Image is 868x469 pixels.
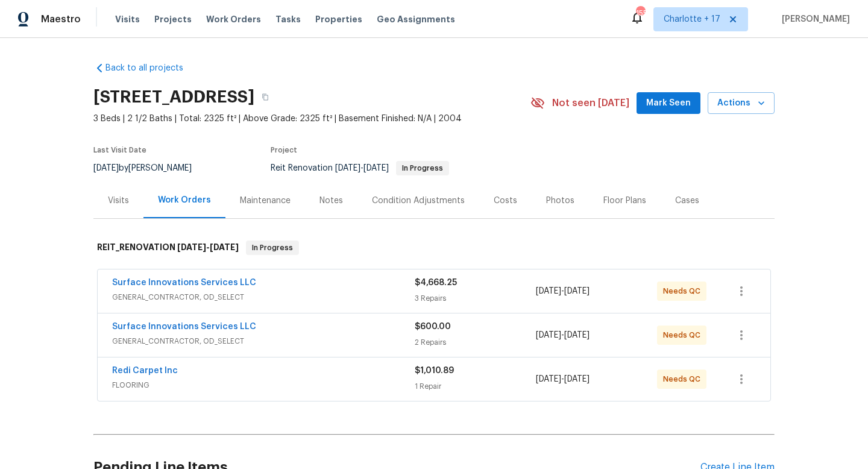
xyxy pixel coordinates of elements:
[93,164,119,172] span: [DATE]
[97,241,239,255] h6: REIT_RENOVATION
[275,15,301,24] span: Tasks
[41,13,81,25] span: Maestro
[93,113,530,125] span: 3 Beds | 2 1/2 Baths | Total: 2325 ft² | Above Grade: 2325 ft² | Basement Finished: N/A | 2004
[777,13,850,25] span: [PERSON_NAME]
[93,161,206,175] div: by [PERSON_NAME]
[335,164,389,172] span: -
[315,13,362,25] span: Properties
[494,195,517,207] div: Costs
[108,195,129,207] div: Visits
[564,331,590,339] span: [DATE]
[397,165,448,172] span: In Progress
[93,62,209,74] a: Back to all projects
[415,292,536,304] div: 3 Repairs
[536,285,590,297] span: -
[663,285,705,297] span: Needs QC
[708,92,775,115] button: Actions
[603,195,646,207] div: Floor Plans
[254,86,276,108] button: Copy Address
[247,242,298,254] span: In Progress
[335,164,360,172] span: [DATE]
[112,323,256,331] a: Surface Innovations Services LLC
[154,13,192,25] span: Projects
[663,329,705,341] span: Needs QC
[271,164,449,172] span: Reit Renovation
[112,279,256,287] a: Surface Innovations Services LLC
[177,243,239,251] span: -
[415,336,536,348] div: 2 Repairs
[206,13,261,25] span: Work Orders
[536,287,561,295] span: [DATE]
[271,146,297,154] span: Project
[552,97,629,109] span: Not seen [DATE]
[93,146,146,154] span: Last Visit Date
[675,195,699,207] div: Cases
[415,367,454,375] span: $1,010.89
[177,243,206,251] span: [DATE]
[717,96,765,111] span: Actions
[93,91,254,103] h2: [STREET_ADDRESS]
[363,164,389,172] span: [DATE]
[112,379,415,391] span: FLOORING
[112,291,415,303] span: GENERAL_CONTRACTOR, OD_SELECT
[115,13,140,25] span: Visits
[210,243,239,251] span: [DATE]
[377,13,455,25] span: Geo Assignments
[536,375,561,383] span: [DATE]
[415,279,457,287] span: $4,668.25
[415,380,536,392] div: 1 Repair
[663,373,705,385] span: Needs QC
[415,323,451,331] span: $600.00
[240,195,291,207] div: Maintenance
[564,287,590,295] span: [DATE]
[93,228,775,267] div: REIT_RENOVATION [DATE]-[DATE]In Progress
[112,367,178,375] a: Redi Carpet Inc
[536,331,561,339] span: [DATE]
[664,13,720,25] span: Charlotte + 17
[158,194,211,206] div: Work Orders
[564,375,590,383] span: [DATE]
[646,96,691,111] span: Mark Seen
[637,92,700,115] button: Mark Seen
[546,195,574,207] div: Photos
[372,195,465,207] div: Condition Adjustments
[636,7,644,19] div: 155
[319,195,343,207] div: Notes
[536,373,590,385] span: -
[112,335,415,347] span: GENERAL_CONTRACTOR, OD_SELECT
[536,329,590,341] span: -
